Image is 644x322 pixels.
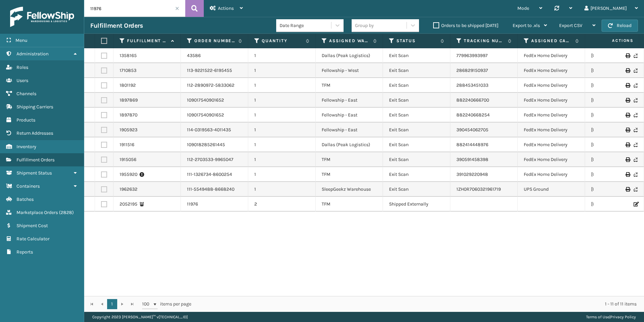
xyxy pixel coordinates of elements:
[383,152,450,167] td: Exit Scan
[187,201,198,208] a: 11976
[120,67,136,74] a: 1710853
[625,98,630,103] i: Print Label
[634,142,638,147] i: Never Shipped
[634,83,638,88] i: Never Shipped
[456,82,488,88] a: 288453451033
[59,210,74,215] span: ( 2828 )
[187,171,232,178] a: 111-1326734-8600254
[634,202,638,207] i: Edit
[518,167,585,182] td: FedEx Home Delivery
[383,108,450,123] td: Exit Scan
[17,51,49,57] span: Administration
[107,299,117,309] a: 1
[17,104,53,110] span: Shipping Carriers
[316,108,383,123] td: Fellowship - East
[17,157,55,163] span: Fulfillment Orders
[316,48,383,63] td: Dallas (Peak Logistics)
[456,127,488,133] a: 390454062705
[433,23,498,28] label: Orders to be shipped [DATE]
[17,210,58,215] span: Marketplace Orders
[383,48,450,63] td: Exit Scan
[625,113,630,117] i: Print Label
[127,38,168,44] label: Fulfillment Order Id
[383,78,450,93] td: Exit Scan
[396,38,437,44] label: Status
[383,137,450,152] td: Exit Scan
[586,315,609,319] a: Terms of Use
[120,82,136,89] a: 1801192
[280,22,332,29] div: Date Range
[383,123,450,137] td: Exit Scan
[634,113,638,117] i: Never Shipped
[316,78,383,93] td: TFM
[187,67,232,74] a: 113-9221522-6195455
[383,197,450,212] td: Shipped Externally
[17,223,48,229] span: Shipment Cost
[518,123,585,137] td: FedEx Home Delivery
[316,167,383,182] td: TFM
[10,7,74,27] img: logo
[201,301,637,307] div: 1 - 11 of 11 items
[120,156,136,163] a: 1915056
[518,108,585,123] td: FedEx Home Delivery
[120,141,134,148] a: 1911516
[634,68,638,73] i: Never Shipped
[586,312,636,322] div: |
[456,97,489,103] a: 882240666700
[187,127,231,133] a: 114-0319563-4011435
[383,182,450,197] td: Exit Scan
[17,130,53,136] span: Return Addresses
[456,68,488,73] a: 286829150937
[383,93,450,108] td: Exit Scan
[187,186,234,193] a: 111-5549488-8668240
[518,182,585,197] td: UPS Ground
[518,63,585,78] td: FedEx Home Delivery
[625,53,630,58] i: Print Label
[513,23,540,28] span: Export to .xls
[17,249,33,255] span: Reports
[456,171,488,177] a: 391029220948
[602,20,638,32] button: Reload
[634,187,638,192] i: Never Shipped
[316,63,383,78] td: Fellowship - West
[517,5,529,11] span: Mode
[518,78,585,93] td: FedEx Home Delivery
[634,98,638,103] i: Never Shipped
[17,236,50,242] span: Rate Calculator
[248,137,316,152] td: 1
[316,137,383,152] td: Dallas (Peak Logistics)
[120,201,137,208] a: 2052195
[248,182,316,197] td: 1
[120,127,137,133] a: 1905923
[187,52,201,59] a: 43586
[518,93,585,108] td: FedEx Home Delivery
[248,167,316,182] td: 1
[248,108,316,123] td: 1
[187,156,233,163] a: 112-2703533-9965047
[92,312,188,322] p: Copyright 2023 [PERSON_NAME]™ v [TECHNICAL_ID]
[329,38,370,44] label: Assigned Warehouse
[518,152,585,167] td: FedEx Home Delivery
[120,186,137,193] a: 1962632
[187,82,234,89] a: 112-2890972-5833062
[120,52,137,59] a: 1358165
[625,172,630,177] i: Print Label
[248,63,316,78] td: 1
[187,141,225,148] a: 109018285261445
[456,157,488,162] a: 390591458398
[17,117,35,123] span: Products
[634,172,638,177] i: Never Shipped
[316,197,383,212] td: TFM
[248,197,316,212] td: 2
[316,123,383,137] td: Fellowship - East
[625,128,630,132] i: Print Label
[610,315,636,319] a: Privacy Policy
[456,112,490,118] a: 882240668254
[17,91,36,97] span: Channels
[187,112,224,118] a: 109017540901652
[316,152,383,167] td: TFM
[625,142,630,147] i: Print Label
[355,22,374,29] div: Group by
[17,144,36,150] span: Inventory
[248,93,316,108] td: 1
